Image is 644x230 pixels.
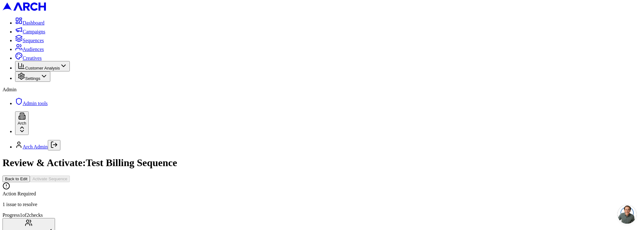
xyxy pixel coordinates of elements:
[23,101,48,106] span: Admin tools
[48,140,60,150] button: Log out
[25,76,40,81] span: Settings
[3,191,641,197] div: Action Required
[23,20,44,25] span: Dashboard
[23,29,45,34] span: Campaigns
[15,101,48,106] a: Admin tools
[3,87,641,93] div: Admin
[3,157,641,169] h1: Review & Activate: Test Billing Sequence
[15,20,44,25] a: Dashboard
[15,55,42,61] a: Creatives
[3,176,30,182] button: Back to Edit
[23,55,42,61] span: Creatives
[23,144,48,149] a: Arch Admin
[15,47,44,52] a: Audiences
[3,212,20,218] span: Progress
[15,61,70,71] button: Customer Analysis
[23,38,44,43] span: Sequences
[23,47,44,52] span: Audiences
[25,66,60,70] span: Customer Analysis
[20,212,43,218] span: 1 of 2 checks
[15,38,44,43] a: Sequences
[618,205,636,224] div: Open chat
[15,29,45,34] a: Campaigns
[18,121,26,126] span: Arch
[3,202,641,207] p: 1 issue to resolve
[30,176,70,182] button: Activate Sequence
[15,71,50,82] button: Settings
[15,111,29,135] button: Arch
